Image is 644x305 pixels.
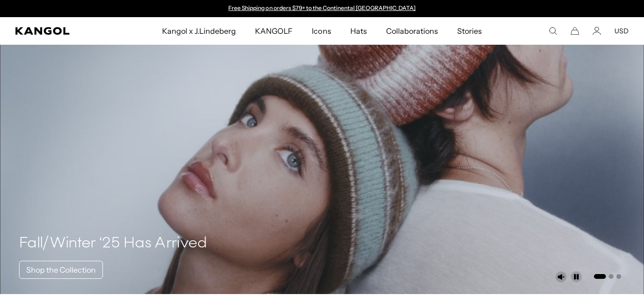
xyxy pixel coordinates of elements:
span: KANGOLF [255,17,293,45]
a: Shop the Collection [19,261,103,279]
span: Kangol x J.Lindeberg [162,17,236,45]
a: Hats [341,17,377,45]
button: Pause [571,271,582,283]
a: Stories [448,17,491,45]
div: Announcement [224,5,420,12]
button: Go to slide 1 [594,274,606,279]
a: Icons [302,17,340,45]
button: Cart [571,27,579,35]
a: Account [593,27,601,35]
button: Go to slide 2 [609,274,613,279]
a: Free Shipping on orders $79+ to the Continental [GEOGRAPHIC_DATA] [228,4,416,11]
button: Go to slide 3 [616,274,621,279]
a: Kangol [15,27,107,35]
a: KANGOLF [245,17,302,45]
span: Stories [457,17,482,45]
button: Unmute [555,271,567,283]
summary: Search here [549,27,557,35]
a: Kangol x J.Lindeberg [153,17,246,45]
a: Collaborations [377,17,448,45]
h4: Fall/Winter ‘25 Has Arrived [19,234,207,253]
span: Collaborations [386,17,438,45]
span: Hats [350,17,367,45]
div: 1 of 2 [224,5,420,12]
ul: Select a slide to show [593,272,621,280]
span: Icons [312,17,331,45]
slideshow-component: Announcement bar [224,5,420,12]
button: USD [614,27,629,35]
